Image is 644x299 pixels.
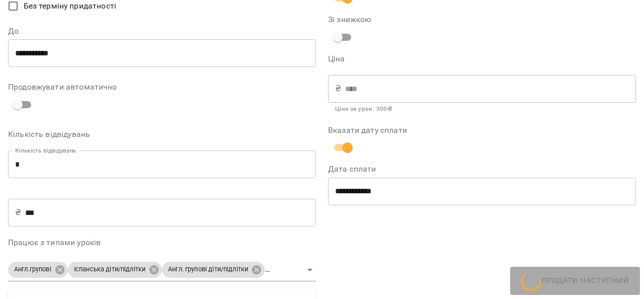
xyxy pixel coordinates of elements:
label: Кількість відвідувань [8,130,316,138]
label: Зі знижкою [328,16,431,24]
label: Продовжувати автоматично [8,83,316,91]
p: ₴ [335,83,341,95]
label: Ціна [328,55,636,63]
span: Англ.групові діти [265,265,328,274]
div: Іспанська діти/підлітки [68,262,162,278]
div: Англ. групові діти/підлітки [162,262,265,278]
span: Іспанська діти/підлітки [68,265,151,274]
label: Дата сплати [328,165,636,173]
div: Англ.груповіІспанська діти/підліткиАнгл. групові діти/підліткиАнгл.групові діти [8,259,316,281]
div: Англ.групові діти [265,262,339,278]
label: Працює з типами уроків [8,239,316,247]
span: Англ.групові [8,265,57,274]
span: Англ. групові діти/підлітки [162,265,254,274]
label: До [8,27,316,35]
label: Вказати дату сплати [328,126,636,134]
div: Англ.групові [8,262,68,278]
b: Ціна за урок : 300 ₴ [335,105,392,112]
p: ₴ [15,206,21,218]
